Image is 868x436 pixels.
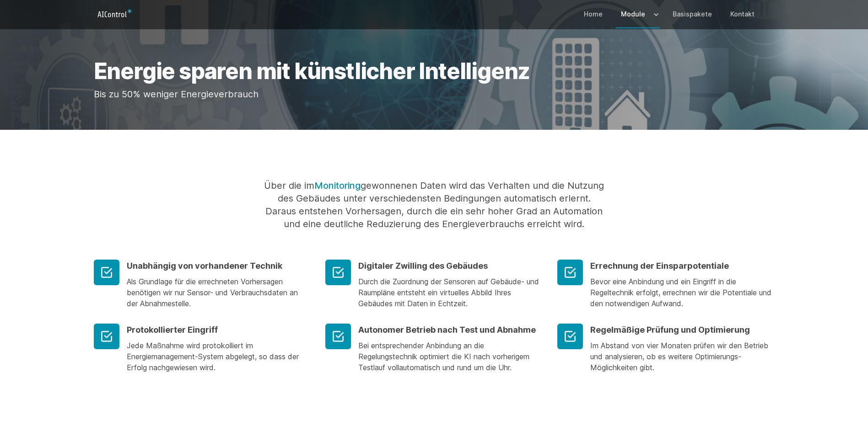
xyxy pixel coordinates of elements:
[590,260,775,272] h3: Errechnung der Einsparpotentiale
[667,1,717,27] a: Basispakete
[94,6,139,21] a: Logo
[127,324,311,336] h3: Protokollierter Eingriff
[590,340,775,373] div: Im Abstand von vier Monaten prüfen wir den Betrieb und analysieren, ob es weitere Optimierungs-Mö...
[358,340,543,373] div: Bei entsprechender Anbindung an die Regelungstechnik optimiert die KI nach vorherigem Testlauf vo...
[615,1,651,27] a: Module
[94,60,775,82] h1: Energie sparen mit künstlicher Intelligenz
[94,88,775,101] p: Bis zu 50% weniger Energieverbrauch
[127,260,311,272] h3: Unabhängig von vorhandener Technik
[358,324,543,336] h3: Autonomer Betrieb nach Test und Abnahme
[590,276,775,309] div: Bevor eine Anbindung und ein Eingriff in die Regeltechnik erfolgt, errechnen wir die Potentiale u...
[127,276,311,309] div: Als Grundlage für die errechneten Vorhersagen benötigen wir nur Sensor- und Verbrauchsdaten an de...
[725,1,760,27] a: Kontakt
[127,340,311,373] div: Jede Maßnahme wird protokolliert im Energiemanagement-System abgelegt, so dass der Erfolg nachgew...
[578,1,608,27] a: Home
[651,1,660,27] button: Expand / collapse menu
[358,276,543,309] div: Durch die Zuordnung der Sensoren auf Gebäude- und Raumpläne entsteht ein virtuelles Abbild Ihres ...
[264,179,604,230] p: Über die im gewonnenen Daten wird das Verhalten und die Nutzung des Gebäudes unter verschiedenste...
[314,180,361,191] a: Monitoring
[590,324,775,336] h3: Regelmäßige Prüfung und Optimierung
[358,260,543,272] h3: Digitaler Zwilling des Gebäudes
